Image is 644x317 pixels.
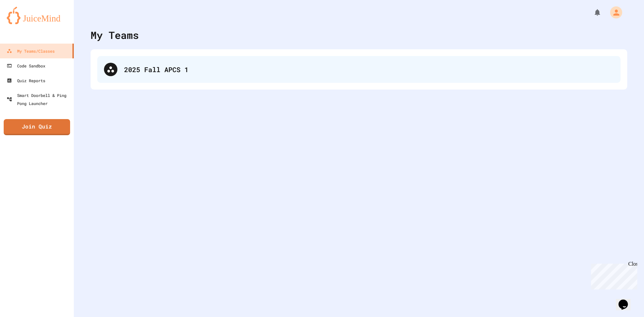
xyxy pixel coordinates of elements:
div: Code Sandbox [7,62,45,70]
iframe: chat widget [588,261,637,289]
iframe: chat widget [616,290,637,310]
div: My Account [603,5,624,20]
img: logo-orange.svg [7,7,67,24]
div: 2025 Fall APCS 1 [124,64,614,74]
a: Join Quiz [4,119,70,135]
div: Quiz Reports [7,76,45,85]
div: Smart Doorbell & Ping Pong Launcher [7,91,71,107]
div: 2025 Fall APCS 1 [97,56,621,83]
div: Chat with us now!Close [3,3,46,43]
div: My Notifications [581,7,603,18]
div: My Teams [91,28,139,43]
div: My Teams/Classes [7,47,55,55]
